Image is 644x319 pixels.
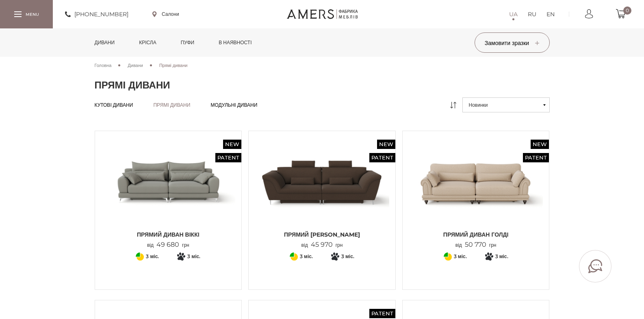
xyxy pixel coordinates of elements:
span: Прямий диван ГОЛДІ [409,231,543,239]
a: Кутові дивани [95,102,133,108]
a: Дивани [89,28,121,57]
a: New Patent Прямий диван ВІККІ Прямий диван ВІККІ Прямий диван ВІККІ від49 680грн [101,137,236,249]
span: Patent [215,153,241,162]
span: Patent [523,153,549,162]
button: Новинки [462,97,550,112]
span: 3 міс. [495,252,508,261]
p: від грн [301,241,343,249]
span: 50 770 [462,241,489,248]
span: 3 міс. [454,252,467,261]
a: UA [509,9,518,19]
button: Замовити зразки [475,32,550,53]
span: Головна [95,63,112,68]
span: Дивани [128,63,143,68]
a: Пуфи [175,28,201,57]
a: EN [546,9,555,19]
a: Дивани [128,62,143,69]
span: Прямий диван ВІККІ [101,231,236,239]
a: RU [528,9,536,19]
span: New [377,140,395,149]
a: New Patent Прямий диван ГОЛДІ Прямий диван ГОЛДІ Прямий диван ГОЛДІ від50 770грн [409,137,543,249]
span: 3 міс. [146,252,159,261]
a: Модульні дивани [210,102,257,108]
a: Головна [95,62,112,69]
span: New [531,140,549,149]
span: New [223,140,241,149]
a: New Patent Прямий Диван Грейсі Прямий Диван Грейсі Прямий [PERSON_NAME] від45 970грн [255,137,389,249]
a: в наявності [212,28,258,57]
p: від грн [455,241,497,249]
span: 45 970 [308,241,336,248]
p: від грн [147,241,189,249]
a: Крісла [133,28,162,57]
span: 3 міс. [187,252,200,261]
span: Прямий [PERSON_NAME] [255,231,389,239]
h1: Прямі дивани [95,79,550,91]
span: 3 міс. [300,252,313,261]
span: 3 міс. [341,252,354,261]
a: Салони [152,11,179,18]
span: Замовити зразки [485,39,539,47]
span: 49 680 [154,241,182,248]
span: Patent [369,309,395,318]
a: [PHONE_NUMBER] [65,9,128,19]
span: 0 [623,6,631,15]
span: Patent [369,153,395,162]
